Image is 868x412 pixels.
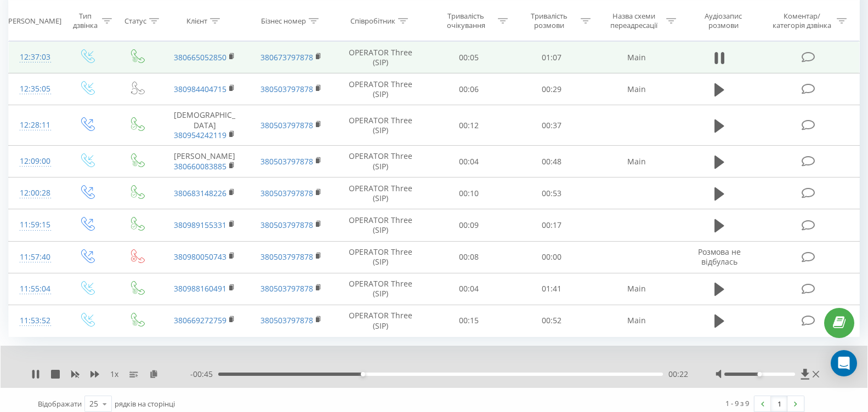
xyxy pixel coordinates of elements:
td: OPERATOR Three (SIP) [334,105,427,146]
div: 1 - 9 з 9 [725,398,749,409]
td: 00:52 [510,305,594,336]
td: 00:17 [510,209,594,241]
td: OPERATOR Three (SIP) [334,42,427,73]
div: Accessibility label [758,372,762,376]
td: 00:48 [510,146,594,178]
td: OPERATOR Three (SIP) [334,178,427,209]
td: OPERATOR Three (SIP) [334,273,427,305]
span: Розмова не відбулась [698,247,741,267]
td: Main [593,305,680,336]
div: Тип дзвінка [71,12,99,30]
td: OPERATOR Three (SIP) [334,305,427,336]
td: 00:06 [427,73,510,105]
div: 11:59:15 [20,214,50,236]
td: 00:37 [510,105,594,146]
div: 11:57:40 [20,247,50,268]
div: Open Intercom Messenger [831,350,857,376]
td: OPERATOR Three (SIP) [334,241,427,273]
a: 380503797878 [260,188,313,198]
div: Accessibility label [361,372,365,376]
a: 380673797878 [260,52,313,62]
td: Main [593,273,680,305]
td: 00:09 [427,209,510,241]
span: Відображати [38,399,82,409]
td: OPERATOR Three (SIP) [334,209,427,241]
a: 380503797878 [260,84,313,94]
td: OPERATOR Three (SIP) [334,73,427,105]
span: рядків на сторінці [115,399,175,409]
span: 1 x [110,369,118,380]
a: 1 [771,396,787,411]
td: OPERATOR Three (SIP) [334,146,427,178]
td: Main [593,73,680,105]
div: Клієнт [186,16,207,25]
a: 380660083885 [174,161,226,171]
div: Назва схеми переадресації [605,12,663,30]
td: Main [593,42,680,73]
a: 380988160491 [174,283,226,294]
div: 12:00:28 [20,182,50,204]
div: 11:55:04 [20,278,50,300]
div: Статус [124,16,146,25]
a: 380669272759 [174,315,226,325]
span: - 00:45 [190,369,218,380]
a: 380503797878 [260,315,313,325]
div: Співробітник [350,16,395,25]
td: [DEMOGRAPHIC_DATA] [161,105,248,146]
td: 01:41 [510,273,594,305]
td: 00:05 [427,42,510,73]
div: 12:37:03 [20,47,50,68]
td: 00:29 [510,73,594,105]
a: 380503797878 [260,156,313,167]
span: 00:22 [668,369,688,380]
td: 00:53 [510,178,594,209]
a: 380989155331 [174,220,226,230]
td: 00:08 [427,241,510,273]
a: 380665052850 [174,52,226,62]
div: 11:53:52 [20,310,50,331]
td: [PERSON_NAME] [161,146,248,178]
a: 380503797878 [260,220,313,230]
a: 380503797878 [260,283,313,294]
div: 12:28:11 [20,115,50,136]
a: 380954242119 [174,130,226,140]
div: 25 [89,398,98,409]
div: Коментар/категорія дзвінка [770,12,834,30]
td: 00:04 [427,146,510,178]
td: 00:12 [427,105,510,146]
a: 380503797878 [260,120,313,130]
a: 380980050743 [174,251,226,262]
a: 380683148226 [174,188,226,198]
td: 00:15 [427,305,510,336]
a: 380503797878 [260,251,313,262]
div: Бізнес номер [261,16,306,25]
td: 00:04 [427,273,510,305]
div: Аудіозапис розмови [690,12,757,30]
td: 00:00 [510,241,594,273]
div: 12:09:00 [20,151,50,172]
td: 00:10 [427,178,510,209]
td: Main [593,146,680,178]
td: 01:07 [510,42,594,73]
a: 380984404715 [174,84,226,94]
div: Тривалість розмови [520,12,578,30]
div: Тривалість очікування [437,12,495,30]
div: [PERSON_NAME] [6,16,61,25]
div: 12:35:05 [20,78,50,100]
